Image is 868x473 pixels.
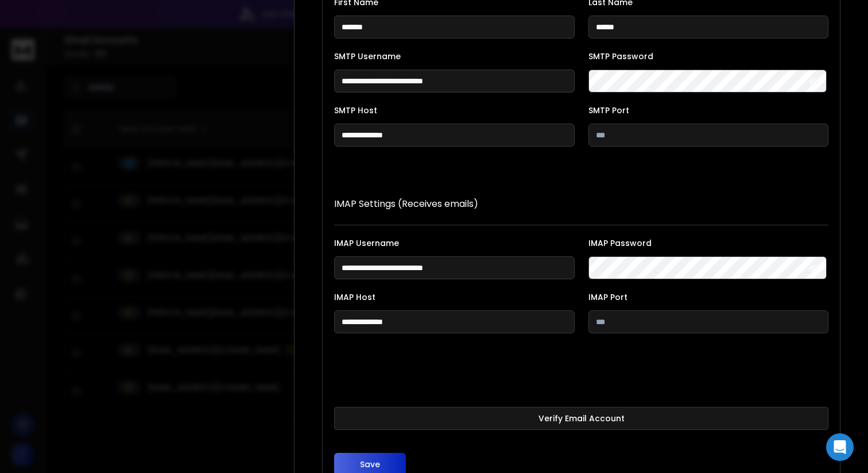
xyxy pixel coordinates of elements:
[588,106,829,114] label: SMTP Port
[826,433,854,461] div: Open Intercom Messenger
[588,293,829,301] label: IMAP Port
[334,407,828,430] button: Verify Email Account
[334,52,575,60] label: SMTP Username
[334,197,828,211] p: IMAP Settings (Receives emails)
[334,293,575,301] label: IMAP Host
[588,52,829,60] label: SMTP Password
[588,239,829,247] label: IMAP Password
[334,239,575,247] label: IMAP Username
[334,106,575,114] label: SMTP Host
